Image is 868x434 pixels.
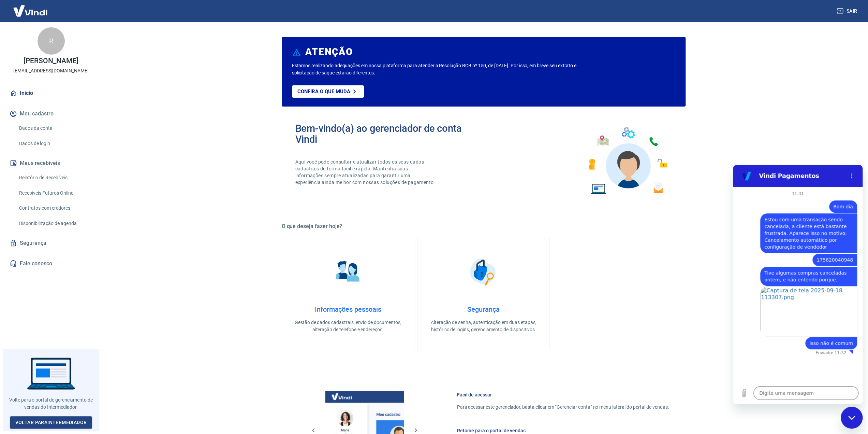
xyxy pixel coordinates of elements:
[16,186,94,200] a: Recebíveis Futuros Online
[457,391,669,398] h6: Fácil de acessar
[38,27,65,55] div: R
[8,236,94,251] a: Segurança
[331,255,365,289] img: Informações pessoais
[841,407,863,429] iframe: Botão para abrir a janela de mensagens, conversa em andamento
[457,427,669,434] h6: Retorne para o portal de vendas
[295,123,484,145] h2: Bem-vindo(a) ao gerenciador de conta Vindi
[835,5,860,17] button: Sair
[8,256,94,271] a: Fale conosco
[282,223,686,230] h5: O que deseja fazer hoje?
[282,238,414,350] a: Informações pessoaisInformações pessoaisGestão de dados cadastrais, envio de documentos, alteraçã...
[466,255,500,289] img: Segurança
[16,201,94,215] a: Contratos com credores
[428,305,539,313] h4: Segurança
[13,67,89,74] p: [EMAIL_ADDRESS][DOMAIN_NAME]
[417,238,550,350] a: SegurançaSegurançaAlteração de senha, autenticação em duas etapas, histórico de logins, gerenciam...
[24,57,78,65] p: [PERSON_NAME]
[583,123,672,198] img: Imagem de um avatar masculino com diversos icones exemplificando as funcionalidades do gerenciado...
[428,319,539,333] p: Alteração de senha, autenticação em duas etapas, histórico de logins, gerenciamento de dispositivos.
[8,86,94,101] a: Início
[295,158,437,186] p: Aqui você pode consultar e atualizar todos os seus dados cadastrais de forma fácil e rápida. Mant...
[297,88,350,95] p: Confira o que muda
[457,404,669,411] p: Para acessar este gerenciador, basta clicar em “Gerenciar conta” no menu lateral do portal de ven...
[16,171,94,185] a: Relatório de Recebíveis
[16,121,94,135] a: Dados da conta
[8,156,94,171] button: Meus recebíveis
[305,48,353,55] h6: ATENÇÃO
[292,85,364,98] a: Confira o que muda
[733,165,863,404] iframe: Janela de mensagens
[8,0,53,21] img: Vindi
[16,137,94,151] a: Dados de login
[293,319,403,333] p: Gestão de dados cadastrais, envio de documentos, alteração de telefone e endereços.
[10,416,92,429] a: Voltar paraIntermediador
[293,305,403,313] h4: Informações pessoais
[292,62,599,76] p: Estamos realizando adequações em nossa plataforma para atender a Resolução BCB nº 150, de [DATE]....
[8,106,94,121] button: Meu cadastro
[16,216,94,230] a: Disponibilização de agenda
